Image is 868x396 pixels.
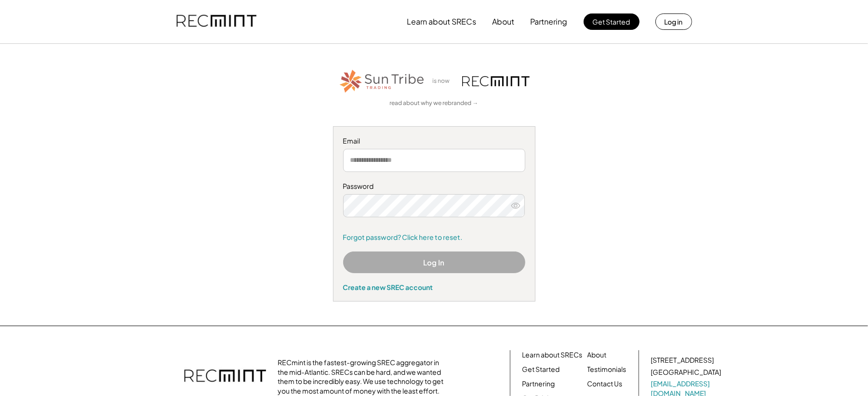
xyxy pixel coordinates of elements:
div: RECmint is the fastest-growing SREC aggregator in the mid-Atlantic. SRECs can be hard, and we wan... [278,358,449,396]
img: website_grey.svg [15,25,23,33]
a: Partnering [522,379,555,389]
img: STT_Horizontal_Logo%2B-%2BColor.png [339,68,426,94]
div: is now [430,77,457,85]
a: About [588,350,607,360]
a: read about why we rebranded → [390,99,479,107]
div: Create a new SREC account [343,283,525,291]
div: Domain: [DOMAIN_NAME] [25,25,106,33]
button: Log in [655,13,692,30]
img: recmint-logotype%403x.png [462,76,530,86]
button: Partnering [531,12,568,31]
div: v 4.0.25 [27,15,47,23]
button: Get Started [584,13,640,30]
button: Log In [343,251,525,273]
div: Password [343,182,525,191]
a: Get Started [522,365,560,374]
img: tab_keywords_by_traffic_grey.svg [96,56,104,64]
div: [STREET_ADDRESS] [651,356,714,365]
div: Keywords by Traffic [107,57,162,63]
button: Learn about SRECs [407,12,477,31]
img: tab_domain_overview_orange.svg [26,56,34,64]
img: logo_orange.svg [15,15,23,23]
button: About [493,12,515,31]
div: Email [343,136,525,146]
img: recmint-logotype%403x.png [176,5,256,38]
div: [GEOGRAPHIC_DATA] [651,368,721,377]
a: Learn about SRECs [522,350,583,360]
div: Domain Overview [37,57,86,63]
a: Forgot password? Click here to reset. [343,233,525,242]
img: recmint-logotype%403x.png [184,360,266,394]
a: Contact Us [588,379,623,389]
a: Testimonials [588,365,627,374]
